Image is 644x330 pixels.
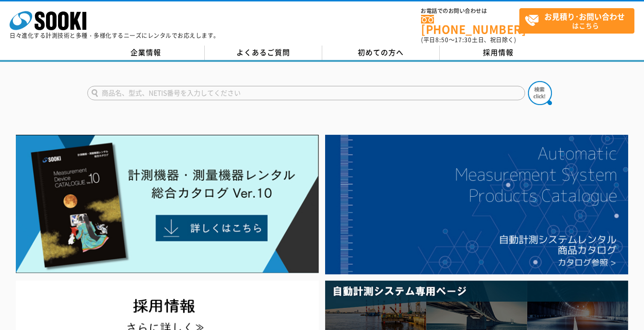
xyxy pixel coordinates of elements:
[205,46,322,60] a: よくあるご質問
[455,35,472,44] span: 17:30
[10,33,220,38] p: 日々進化する計測技術と多種・多様化するニーズにレンタルでお応えします。
[544,11,625,22] strong: お見積り･お問い合わせ
[421,35,516,44] span: (平日 ～ 土日、祝日除く)
[358,47,404,58] span: 初めての方へ
[440,46,557,60] a: 採用情報
[87,86,525,100] input: 商品名、型式、NETIS番号を入力してください
[421,15,519,35] a: [PHONE_NUMBER]
[322,46,440,60] a: 初めての方へ
[16,135,319,274] img: Catalog Ver10
[528,81,552,105] img: btn_search.png
[421,8,519,14] span: お電話でのお問い合わせは
[525,9,634,33] span: はこちら
[87,46,205,60] a: 企業情報
[519,8,634,34] a: お見積り･お問い合わせはこちら
[325,135,628,275] img: 自動計測システムカタログ
[435,35,449,44] span: 8:50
